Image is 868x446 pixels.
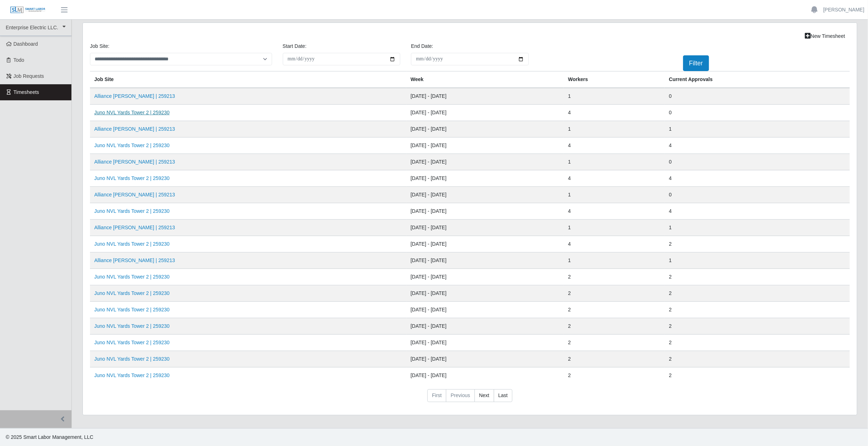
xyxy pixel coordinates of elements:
td: 1 [665,252,850,269]
td: 4 [564,105,665,121]
a: Alliance [PERSON_NAME] | 259213 [94,192,175,197]
span: Todo [14,57,24,63]
th: Workers [564,71,665,88]
td: 0 [665,187,850,203]
td: [DATE] - [DATE] [406,203,564,220]
th: Current Approvals [665,71,850,88]
th: Week [406,71,564,88]
td: [DATE] - [DATE] [406,367,564,384]
td: [DATE] - [DATE] [406,302,564,318]
a: Juno NVL Yards Tower 2 | 259230 [94,307,170,312]
a: Juno NVL Yards Tower 2 | 259230 [94,208,170,214]
td: 1 [665,121,850,137]
td: 2 [665,335,850,351]
td: [DATE] - [DATE] [406,269,564,285]
td: [DATE] - [DATE] [406,187,564,203]
td: 4 [564,236,665,252]
td: 1 [564,220,665,236]
a: [PERSON_NAME] [823,6,864,14]
td: 2 [665,236,850,252]
a: Alliance [PERSON_NAME] | 259213 [94,257,175,263]
td: [DATE] - [DATE] [406,318,564,335]
a: Alliance [PERSON_NAME] | 259213 [94,93,175,99]
a: Juno NVL Yards Tower 2 | 259230 [94,290,170,296]
td: 2 [665,285,850,302]
span: © 2025 Smart Labor Management, LLC [6,434,93,440]
td: [DATE] - [DATE] [406,88,564,105]
td: 4 [564,203,665,220]
td: 2 [665,351,850,367]
a: Juno NVL Yards Tower 2 | 259230 [94,241,170,247]
td: [DATE] - [DATE] [406,137,564,154]
a: Juno NVL Yards Tower 2 | 259230 [94,340,170,345]
a: Juno NVL Yards Tower 2 | 259230 [94,274,170,280]
a: Juno NVL Yards Tower 2 | 259230 [94,372,170,378]
button: Filter [683,55,709,71]
a: New Timesheet [801,30,850,42]
td: 4 [564,170,665,187]
th: job site [90,71,406,88]
a: Juno NVL Yards Tower 2 | 259230 [94,142,170,148]
td: 2 [564,318,665,335]
td: 1 [564,121,665,137]
td: [DATE] - [DATE] [406,335,564,351]
nav: pagination [90,389,850,408]
span: Job Requests [14,73,44,79]
td: 2 [564,269,665,285]
td: [DATE] - [DATE] [406,285,564,302]
a: Juno NVL Yards Tower 2 | 259230 [94,356,170,362]
label: End Date: [411,42,433,50]
label: job site: [90,42,109,50]
td: 4 [665,137,850,154]
td: [DATE] - [DATE] [406,154,564,170]
td: 1 [564,187,665,203]
a: Next [475,389,494,402]
span: Dashboard [14,41,38,47]
td: [DATE] - [DATE] [406,121,564,137]
td: 2 [665,302,850,318]
td: 4 [665,203,850,220]
td: [DATE] - [DATE] [406,236,564,252]
td: 2 [665,367,850,384]
a: Alliance [PERSON_NAME] | 259213 [94,159,175,165]
a: Alliance [PERSON_NAME] | 259213 [94,225,175,230]
td: 2 [665,318,850,335]
a: Juno NVL Yards Tower 2 | 259230 [94,110,170,115]
td: 2 [564,335,665,351]
a: Juno NVL Yards Tower 2 | 259230 [94,175,170,181]
td: 1 [564,154,665,170]
td: 0 [665,88,850,105]
td: [DATE] - [DATE] [406,105,564,121]
td: 2 [564,302,665,318]
a: Last [494,389,512,402]
td: 4 [564,137,665,154]
td: 2 [564,351,665,367]
label: Start Date: [283,42,307,50]
td: [DATE] - [DATE] [406,351,564,367]
td: 2 [564,367,665,384]
a: Alliance [PERSON_NAME] | 259213 [94,126,175,132]
td: [DATE] - [DATE] [406,252,564,269]
td: [DATE] - [DATE] [406,170,564,187]
td: 2 [564,285,665,302]
a: Juno NVL Yards Tower 2 | 259230 [94,323,170,329]
td: 2 [665,269,850,285]
td: 0 [665,105,850,121]
td: 4 [665,170,850,187]
td: 1 [564,88,665,105]
td: 1 [564,252,665,269]
td: 0 [665,154,850,170]
img: SLM Logo [10,6,46,14]
span: Timesheets [14,89,39,95]
td: [DATE] - [DATE] [406,220,564,236]
td: 1 [665,220,850,236]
